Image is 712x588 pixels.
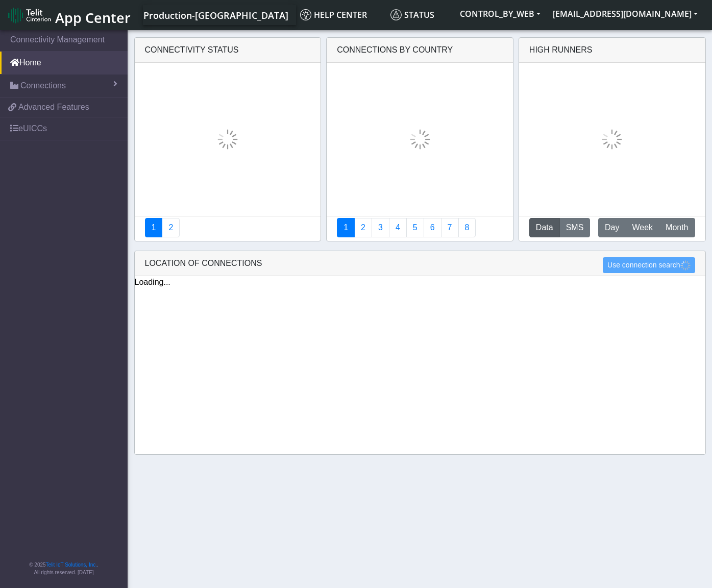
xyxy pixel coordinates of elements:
a: Your current platform instance [143,5,288,25]
button: SMS [559,218,591,237]
a: Usage per Country [372,218,389,237]
nav: Summary paging [337,218,503,237]
span: Production-[GEOGRAPHIC_DATA] [143,9,288,21]
a: Connections By Carrier [389,218,407,237]
button: CONTROL_BY_WEB [454,5,547,23]
button: Use connection search [603,257,695,273]
a: Connectivity status [145,218,163,237]
nav: Summary paging [145,218,311,237]
img: loading.gif [602,129,622,150]
a: Usage by Carrier [406,218,424,237]
span: Advanced Features [18,101,89,113]
span: Week [632,222,653,234]
img: knowledge.svg [300,9,311,20]
img: loading [680,260,691,271]
img: logo-telit-cinterion-gw-new.png [8,7,51,23]
img: loading.gif [217,129,238,150]
a: Not Connected for 30 days [458,218,476,237]
a: Connections By Country [337,218,355,237]
span: Connections [20,80,66,92]
button: [EMAIL_ADDRESS][DOMAIN_NAME] [547,5,704,23]
img: status.svg [390,9,402,20]
div: Loading... [135,276,705,288]
span: Month [666,222,688,234]
a: 14 Days Trend [424,218,441,237]
img: loading.gif [410,129,430,150]
a: Help center [296,5,386,25]
span: Status [390,9,434,20]
a: Deployment status [162,218,180,237]
a: Telit IoT Solutions, Inc. [46,562,97,568]
button: Month [659,218,695,237]
div: Connections By Country [327,38,513,63]
div: High Runners [529,44,593,56]
div: LOCATION OF CONNECTIONS [135,251,705,276]
a: Zero Session [441,218,459,237]
span: Day [605,222,619,234]
a: App Center [8,4,129,26]
a: Carrier [354,218,372,237]
span: App Center [55,8,131,27]
span: Help center [300,9,367,20]
div: Connectivity status [135,38,321,63]
button: Data [529,218,560,237]
button: Day [598,218,626,237]
a: Status [386,5,454,25]
button: Week [625,218,659,237]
